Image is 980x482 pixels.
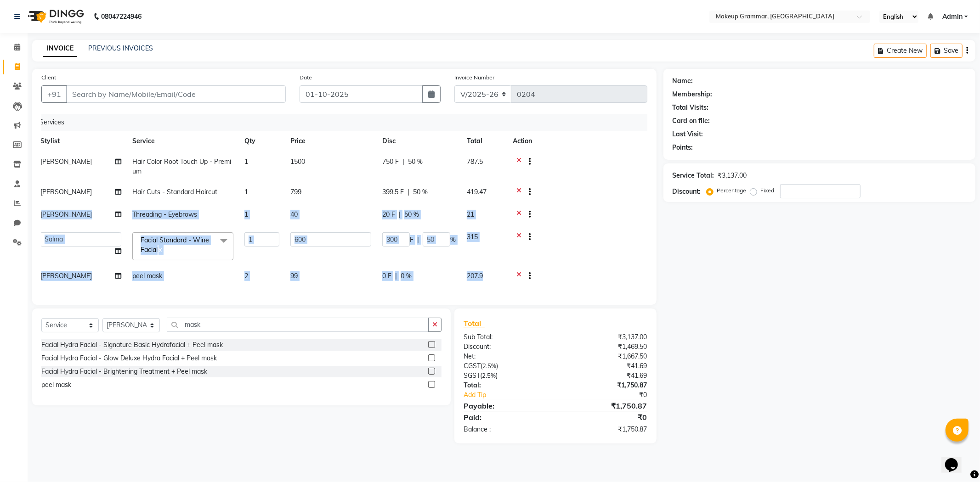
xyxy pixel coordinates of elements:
span: 2.5% [482,372,496,379]
div: Facial Hydra Facial - Signature Basic Hydrafacial + Peel mask [41,340,223,350]
div: ( ) [457,361,555,371]
span: 40 [290,210,298,219]
span: 50 % [408,157,423,167]
span: SGST [464,371,480,380]
span: 419.47 [467,188,487,196]
span: Facial Standard - Wine Facial [141,236,209,254]
div: Paid: [457,412,555,423]
div: ₹0 [572,390,654,400]
div: peel mask [41,380,71,390]
span: 799 [290,188,301,196]
span: Hair Color Root Touch Up - Premium [132,157,231,175]
span: 1 [244,188,248,196]
th: Action [507,131,641,151]
div: ₹1,750.87 [555,381,654,390]
b: 08047224946 [101,4,142,29]
button: Save [930,44,963,58]
th: Total [461,131,507,151]
span: 50 % [413,187,428,197]
span: 50 % [404,210,419,219]
th: Qty [239,131,285,151]
div: Payable: [457,400,555,411]
span: | [395,271,397,281]
div: Membership: [673,90,713,99]
span: 0 % [401,271,412,281]
div: ₹1,667.50 [555,352,654,361]
span: 1 [244,157,248,166]
a: x [158,246,162,254]
input: Search or Scan [167,318,429,332]
div: Discount: [673,187,701,196]
span: 207.9 [467,272,483,280]
span: peel mask [132,272,162,280]
span: 0 F [382,271,391,281]
a: INVOICE [43,40,77,57]
th: Service [127,131,239,151]
label: Invoice Number [454,73,494,82]
div: Discount: [457,342,555,352]
div: Total Visits: [673,103,709,112]
div: Sub Total: [457,332,555,342]
span: 1500 [290,157,305,166]
span: 1 [244,210,248,219]
span: Admin [942,12,963,22]
div: Total: [457,381,555,390]
span: % [450,235,456,245]
input: Search by Name/Mobile/Email/Code [66,85,286,103]
th: Price [285,131,377,151]
div: Points: [673,143,693,152]
span: [PERSON_NAME] [40,157,92,166]
div: ₹0 [555,412,654,423]
div: Last Visit: [673,129,703,139]
span: | [417,235,419,245]
div: ( ) [457,371,555,381]
label: Fixed [761,186,775,195]
img: logo [23,4,86,29]
span: Threading - Eyebrows [132,210,197,219]
th: Stylist [35,131,127,151]
span: 99 [290,272,298,280]
span: Hair Cuts - Standard Haircut [132,188,217,196]
iframe: chat widget [941,445,971,473]
span: [PERSON_NAME] [40,210,92,219]
span: | [408,187,409,197]
div: ₹41.69 [555,361,654,371]
div: Card on file: [673,116,710,126]
button: +91 [41,85,67,103]
div: ₹3,137.00 [555,332,654,342]
span: CGST [464,362,481,370]
button: Create New [874,44,927,58]
span: 750 F [382,157,399,167]
div: Facial Hydra Facial - Glow Deluxe Hydra Facial + Peel mask [41,353,217,363]
span: 787.5 [467,157,483,166]
span: Total [464,319,485,328]
div: ₹41.69 [555,371,654,381]
span: 2 [244,272,248,280]
span: F [410,235,414,245]
span: | [399,210,401,219]
span: 2.5% [482,362,496,370]
div: Service Total: [673,171,714,180]
div: ₹3,137.00 [718,171,747,180]
label: Client [41,73,56,82]
div: Facial Hydra Facial - Brightening Treatment + Peel mask [41,367,207,376]
div: ₹1,469.50 [555,342,654,352]
a: Add Tip [457,390,572,400]
a: PREVIOUS INVOICES [88,44,153,52]
div: ₹1,750.87 [555,425,654,434]
span: 399.5 F [382,187,404,197]
div: ₹1,750.87 [555,400,654,411]
div: Name: [673,76,693,86]
span: 20 F [382,210,395,219]
label: Percentage [717,186,747,195]
span: 21 [467,210,474,219]
th: Disc [377,131,461,151]
span: [PERSON_NAME] [40,272,92,280]
div: Balance : [457,425,555,434]
div: Net: [457,352,555,361]
span: 315 [467,233,478,241]
span: | [402,157,404,167]
div: Services [36,114,648,131]
span: [PERSON_NAME] [40,188,92,196]
label: Date [300,73,312,82]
